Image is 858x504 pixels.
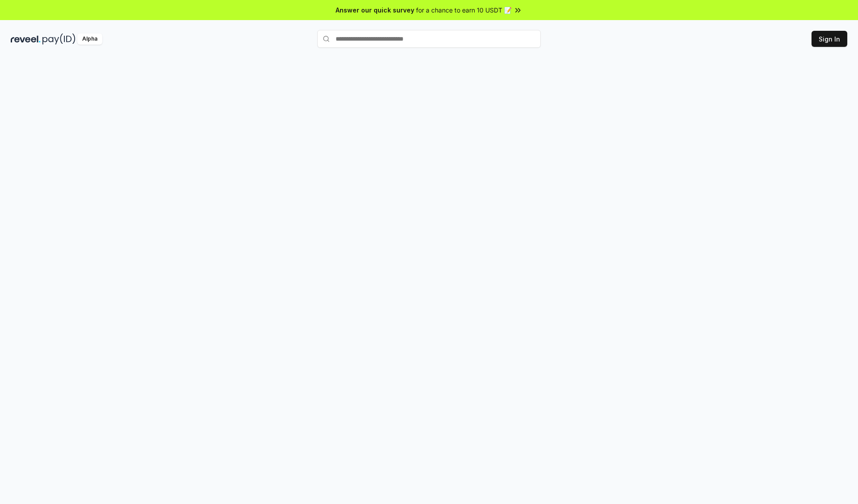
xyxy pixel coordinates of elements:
img: pay_id [42,33,76,45]
div: Alpha [77,33,102,45]
button: Sign In [812,31,847,47]
img: reveel_dark [11,33,41,45]
span: for a chance to earn 10 USDT 📝 [416,5,512,15]
span: Answer our quick survey [336,5,414,15]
